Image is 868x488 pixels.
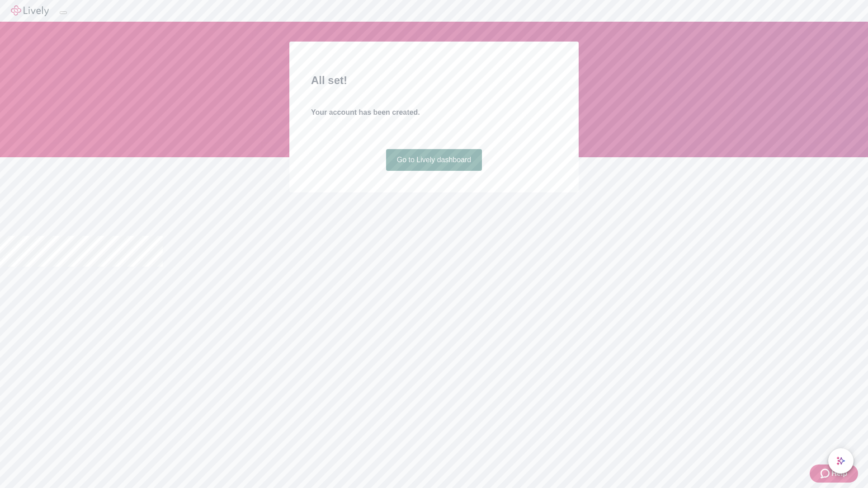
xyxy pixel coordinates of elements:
[836,456,845,465] svg: Lively AI Assistant
[311,72,557,89] h2: All set!
[810,465,858,483] button: Zendesk support iconHelp
[11,5,49,16] img: Lively
[831,468,847,479] span: Help
[821,468,831,479] svg: Zendesk support icon
[386,149,482,171] a: Go to Lively dashboard
[311,107,557,118] h4: Your account has been created.
[828,448,854,474] button: chat
[60,11,67,14] button: Log out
